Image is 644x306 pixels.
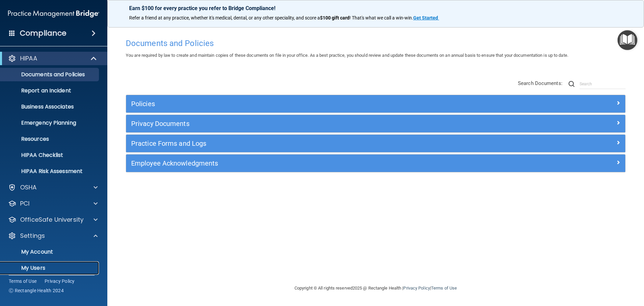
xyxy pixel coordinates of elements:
a: Get Started [413,15,439,20]
h5: Employee Acknowledgments [131,160,495,167]
p: Report an Incident [4,87,96,94]
span: You are required by law to create and maintain copies of these documents on file in your office. ... [126,53,568,58]
a: Settings [8,232,98,240]
h5: Policies [131,100,495,107]
strong: Get Started [413,15,438,20]
button: Open Resource Center [618,30,637,50]
p: Business Associates [4,103,96,110]
p: HIPAA Checklist [4,152,96,159]
a: Policies [131,98,620,109]
p: HIPAA [20,54,37,62]
a: Employee Acknowledgments [131,158,620,169]
p: Resources [4,136,96,142]
span: Refer a friend at any practice, whether it's medical, dental, or any other speciality, and score a [129,15,320,20]
a: Privacy Policy [403,286,430,291]
span: Ⓒ Rectangle Health 2024 [9,287,64,294]
p: OSHA [20,183,37,191]
img: PMB logo [8,7,99,20]
p: Emergency Planning [4,120,96,126]
a: Practice Forms and Logs [131,138,620,149]
a: OfficeSafe University [8,216,98,224]
input: Search [580,79,626,89]
h4: Documents and Policies [126,39,626,48]
p: Documents and Policies [4,71,96,78]
p: HIPAA Risk Assessment [4,168,96,175]
a: Privacy Documents [131,118,620,129]
h4: Compliance [20,29,66,38]
h5: Practice Forms and Logs [131,140,495,147]
p: My Account [4,249,96,255]
a: PCI [8,200,98,208]
span: Search Documents: [518,80,562,86]
a: OSHA [8,183,98,191]
p: PCI [20,200,30,208]
p: Earn $100 for every practice you refer to Bridge Compliance! [129,5,622,11]
strong: $100 gift card [320,15,350,20]
h5: Privacy Documents [131,120,495,127]
p: OfficeSafe University [20,216,84,224]
p: Settings [20,232,45,240]
div: Copyright © All rights reserved 2025 @ Rectangle Health | | [253,277,498,299]
a: Terms of Use [431,286,457,291]
p: My Users [4,265,96,271]
span: ! That's what we call a win-win. [350,15,413,20]
a: HIPAA [8,54,97,62]
a: Terms of Use [9,278,37,285]
img: ic-search.3b580494.png [569,81,575,87]
a: Privacy Policy [45,278,75,285]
